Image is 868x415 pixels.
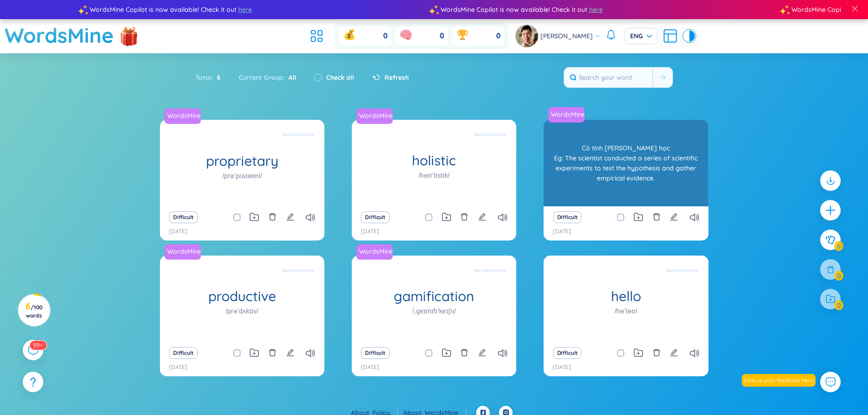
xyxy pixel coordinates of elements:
[478,348,486,357] span: edit
[630,31,652,41] span: ENG
[286,348,294,357] span: edit
[515,25,540,47] a: avatar
[652,213,661,221] span: delete
[478,213,486,221] span: edit
[352,288,516,304] h1: gamification
[164,111,202,120] a: WordsMine
[355,111,394,120] a: WordsMine
[615,306,637,316] h1: /həˈləʊ/
[361,363,379,372] p: [DATE]
[587,5,601,15] span: here
[496,31,501,41] span: 0
[548,107,588,123] a: WordsMine
[268,347,277,359] button: delete
[670,211,678,224] button: edit
[670,348,678,357] span: edit
[361,227,379,236] p: [DATE]
[361,211,390,223] button: Difficult
[825,205,836,216] span: plus
[540,31,593,41] span: [PERSON_NAME]
[30,341,46,350] sup: 573
[383,31,388,41] span: 0
[352,153,516,169] h1: holistic
[553,363,571,372] p: [DATE]
[670,213,678,221] span: edit
[548,122,704,204] div: Có tính [PERSON_NAME] học Eg: The scientist conducted a series of scientific experiments to test ...
[356,244,396,260] a: WordsMine
[26,304,42,319] span: / 100 words
[652,347,661,359] button: delete
[326,72,354,82] label: Check all
[286,213,294,221] span: edit
[670,347,678,359] button: edit
[286,211,294,224] button: edit
[460,213,468,221] span: delete
[160,153,324,169] h1: proprietary
[440,31,444,41] span: 0
[515,25,538,47] img: avatar
[82,5,432,15] div: WordsMine Copilot is now available! Check it out
[553,227,571,236] p: [DATE]
[285,73,296,82] span: All
[169,227,187,236] p: [DATE]
[213,72,221,82] span: 6
[230,68,305,87] div: Current Group :
[432,5,783,15] div: WordsMine Copilot is now available! Check it out
[169,211,198,223] button: Difficult
[164,108,205,124] a: WordsMine
[564,67,652,87] input: Search your word
[169,347,198,359] button: Difficult
[460,211,468,224] button: delete
[195,68,230,87] div: Total :
[268,213,277,221] span: delete
[460,347,468,359] button: delete
[222,170,262,180] h1: /prəˈpraɪəteri/
[553,211,582,223] button: Difficult
[286,347,294,359] button: edit
[418,170,450,180] h1: /həʊˈlɪstɪk/
[385,72,409,82] span: Refresh
[236,5,250,15] span: here
[544,288,708,304] h1: hello
[478,211,486,224] button: edit
[412,306,456,316] h1: /ˌɡeɪmɪfɪˈkeɪʃn/
[478,347,486,359] button: edit
[460,348,468,357] span: delete
[226,306,258,316] h1: /prəˈdʌktɪv/
[164,247,202,256] a: WordsMine
[5,19,114,51] a: WordsMine
[652,211,661,224] button: delete
[169,363,187,372] p: [DATE]
[553,347,582,359] button: Difficult
[164,244,205,260] a: WordsMine
[356,108,396,124] a: WordsMine
[355,247,394,256] a: WordsMine
[361,347,390,359] button: Difficult
[268,211,277,224] button: delete
[24,302,44,319] h3: 6
[160,288,324,304] h1: productive
[120,22,138,49] img: flashSalesIcon.a7f4f837.png
[268,348,277,357] span: delete
[547,110,586,119] a: WordsMine
[652,348,661,357] span: delete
